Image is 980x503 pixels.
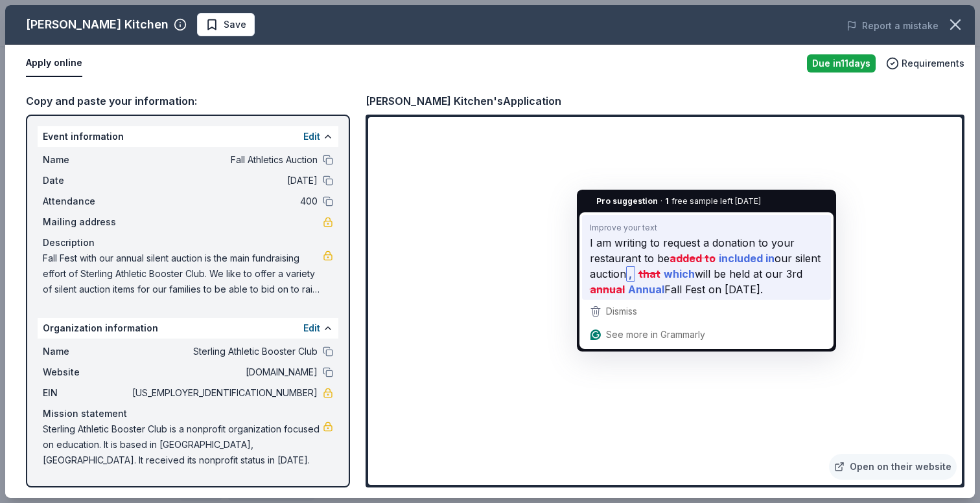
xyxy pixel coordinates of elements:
[224,17,246,32] span: Save
[26,14,169,35] div: [PERSON_NAME] Kitchen
[807,54,876,73] div: Due in 11 days
[130,152,318,168] span: Fall Athletics Auction
[43,194,130,209] span: Attendance
[846,18,939,34] button: Report a mistake
[368,117,962,485] iframe: To enrich screen reader interactions, please activate Accessibility in Grammarly extension settings
[43,385,130,401] span: EIN
[43,251,323,297] span: Fall Fest with our annual silent auction is the main fundraising effort of Sterling Athletic Boos...
[38,126,338,147] div: Event information
[366,93,561,109] div: [PERSON_NAME] Kitchen's Application
[886,56,964,71] button: Requirements
[38,318,338,339] div: Organization information
[303,320,320,336] button: Edit
[43,344,130,359] span: Name
[43,173,130,188] span: Date
[197,13,255,36] button: Save
[130,344,318,359] span: Sterling Athletic Booster Club
[902,56,964,71] span: Requirements
[130,385,318,401] span: [US_EMPLOYER_IDENTIFICATION_NUMBER]
[303,129,320,144] button: Edit
[43,235,333,251] div: Description
[130,194,318,209] span: 400
[130,364,318,380] span: [DOMAIN_NAME]
[43,152,130,168] span: Name
[43,406,333,421] div: Mission statement
[829,454,957,480] a: Open on their website
[26,50,82,77] button: Apply online
[43,364,130,380] span: Website
[130,173,318,188] span: [DATE]
[43,421,323,468] span: Sterling Athletic Booster Club is a nonprofit organization focused on education. It is based in [...
[26,93,350,109] div: Copy and paste your information:
[43,214,130,230] span: Mailing address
